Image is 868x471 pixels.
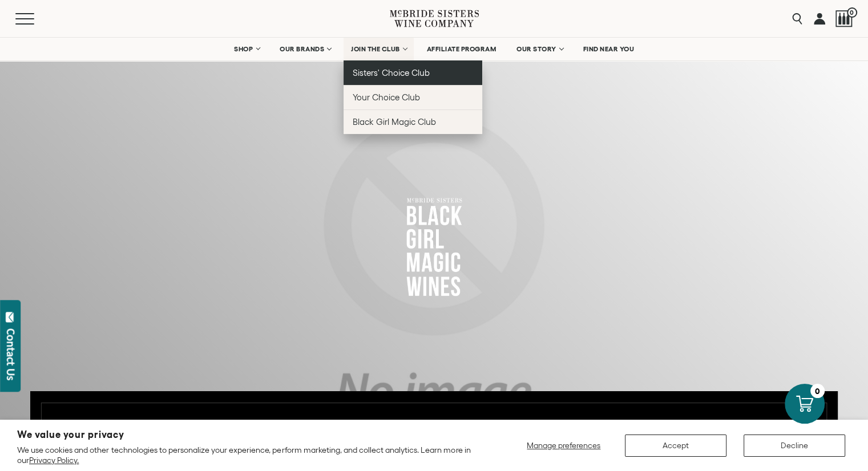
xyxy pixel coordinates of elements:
[427,45,496,53] span: AFFILIATE PROGRAM
[527,441,600,450] span: Manage preferences
[847,7,857,18] span: 0
[17,445,478,465] p: We use cookies and other technologies to personalize your experience, perform marketing, and coll...
[17,430,478,440] h2: We value your privacy
[344,60,482,85] a: Sisters' Choice Club
[625,435,726,457] button: Accept
[344,109,482,134] a: Black Girl Magic Club
[419,38,504,60] a: AFFILIATE PROGRAM
[344,85,482,109] a: Your Choice Club
[520,435,608,457] button: Manage preferences
[227,38,267,60] a: SHOP
[744,435,845,457] button: Decline
[344,38,414,60] a: JOIN THE CLUB
[516,45,556,53] span: OUR STORY
[5,328,17,380] div: Contact Us
[351,45,400,53] span: JOIN THE CLUB
[353,92,420,102] span: Your Choice Club
[234,45,253,53] span: SHOP
[353,68,430,78] span: Sisters' Choice Club
[280,45,324,53] span: OUR BRANDS
[353,117,436,127] span: Black Girl Magic Club
[576,38,642,60] a: FIND NEAR YOU
[29,456,79,465] a: Privacy Policy.
[15,13,56,25] button: Mobile Menu Trigger
[509,38,570,60] a: OUR STORY
[583,45,635,53] span: FIND NEAR YOU
[272,38,338,60] a: OUR BRANDS
[810,384,825,398] div: 0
